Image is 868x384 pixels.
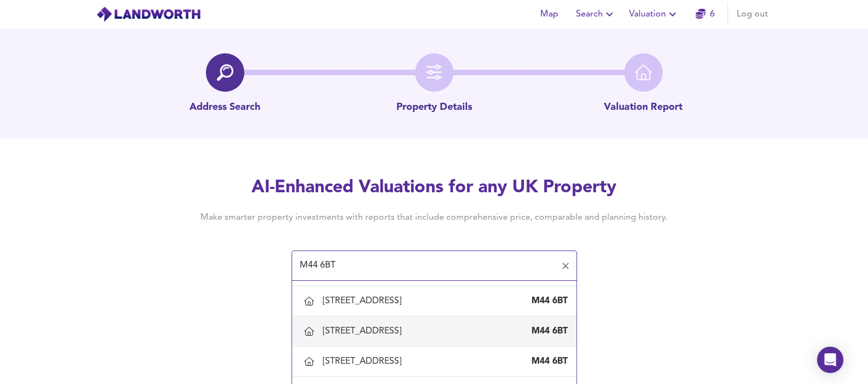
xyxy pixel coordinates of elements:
[625,3,684,25] button: Valuation
[732,3,772,25] button: Log out
[524,295,568,307] div: M44 6BT
[189,101,260,115] p: Address Search
[524,325,568,337] div: M44 6BT
[629,7,679,22] span: Valuation
[396,101,472,115] p: Property Details
[217,64,233,81] img: search-icon
[688,3,723,25] button: 6
[96,6,201,23] img: logo
[323,325,406,337] div: [STREET_ADDRESS]
[426,64,443,81] img: filter-icon
[323,295,406,307] div: [STREET_ADDRESS]
[737,7,768,22] span: Log out
[536,7,563,22] span: Map
[323,355,406,368] div: [STREET_ADDRESS]
[296,255,556,276] input: Enter a postcode to start...
[635,64,652,81] img: home-icon
[524,355,568,368] div: M44 6BT
[532,3,567,25] button: Map
[696,7,715,22] a: 6
[184,176,685,200] h2: AI-Enhanced Valuations for any UK Property
[184,212,685,224] h4: Make smarter property investments with reports that include comprehensive price, comparable and p...
[817,347,843,373] div: Open Intercom Messenger
[604,101,682,115] p: Valuation Report
[576,7,616,22] span: Search
[558,258,573,274] button: Clear
[572,3,620,25] button: Search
